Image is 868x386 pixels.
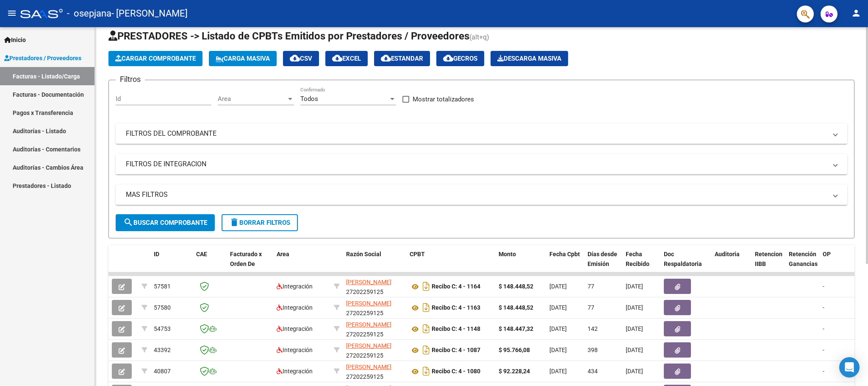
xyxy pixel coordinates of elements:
[588,283,594,290] span: 77
[443,55,477,62] span: Gecros
[432,305,480,311] strong: Recibo C: 4 - 1163
[374,51,430,66] button: Estandar
[346,299,403,316] div: 27202259125
[789,251,818,267] span: Retención Ganancias
[346,251,381,257] span: Razón Social
[116,185,847,205] mat-expansion-panel-header: MAS FILTROS
[126,129,827,138] mat-panel-title: FILTROS DEL COMPROBANTE
[116,154,847,174] mat-expansion-panel-header: FILTROS DE INTEGRACION
[332,55,361,62] span: EXCEL
[823,304,824,311] span: -
[626,304,643,311] span: [DATE]
[421,364,432,378] i: Descargar documento
[123,219,207,227] span: Buscar Comprobante
[126,159,827,169] mat-panel-title: FILTROS DE INTEGRACION
[819,245,853,283] datatable-header-cell: OP
[491,51,568,66] button: Descarga Masiva
[664,251,702,267] span: Doc Respaldatoria
[67,4,111,23] span: - osepjana
[443,53,453,63] mat-icon: cloud_download
[222,214,298,231] button: Borrar Filtros
[497,55,561,62] span: Descarga Masiva
[549,368,567,375] span: [DATE]
[277,283,313,290] span: Integración
[123,217,133,227] mat-icon: search
[715,251,740,257] span: Auditoria
[4,35,26,45] span: Inicio
[588,347,598,353] span: 398
[588,304,594,311] span: 77
[150,245,193,283] datatable-header-cell: ID
[588,325,598,332] span: 142
[421,343,432,357] i: Descargar documento
[116,73,145,85] h3: Filtros
[277,368,313,375] span: Integración
[229,219,290,227] span: Borrar Filtros
[154,347,171,353] span: 43392
[626,347,643,353] span: [DATE]
[785,245,819,283] datatable-header-cell: Retención Ganancias
[300,95,318,103] span: Todos
[381,53,391,63] mat-icon: cloud_download
[154,325,171,332] span: 54753
[626,251,649,267] span: Fecha Recibido
[346,300,391,307] span: [PERSON_NAME]
[588,368,598,375] span: 434
[346,321,391,328] span: [PERSON_NAME]
[755,251,782,267] span: Retencion IIBB
[227,245,273,283] datatable-header-cell: Facturado x Orden De
[277,347,313,353] span: Integración
[823,251,831,257] span: OP
[495,245,546,283] datatable-header-cell: Monto
[273,245,330,283] datatable-header-cell: Area
[584,245,622,283] datatable-header-cell: Días desde Emisión
[499,283,533,290] strong: $ 148.448,52
[229,217,239,227] mat-icon: delete
[346,320,403,338] div: 27202259125
[823,283,824,290] span: -
[154,283,171,290] span: 57581
[218,95,286,103] span: Area
[108,30,469,42] span: PRESTADORES -> Listado de CPBTs Emitidos por Prestadores / Proveedores
[823,347,824,353] span: -
[660,245,711,283] datatable-header-cell: Doc Respaldatoria
[549,251,580,257] span: Fecha Cpbt
[413,94,474,104] span: Mostrar totalizadores
[193,245,227,283] datatable-header-cell: CAE
[343,245,406,283] datatable-header-cell: Razón Social
[346,341,403,359] div: 27202259125
[346,279,391,285] span: [PERSON_NAME]
[277,304,313,311] span: Integración
[346,342,391,349] span: [PERSON_NAME]
[154,251,159,257] span: ID
[290,53,300,63] mat-icon: cloud_download
[432,283,480,290] strong: Recibo C: 4 - 1164
[436,51,484,66] button: Gecros
[432,347,480,354] strong: Recibo C: 4 - 1087
[421,322,432,336] i: Descargar documento
[823,368,824,375] span: -
[216,55,270,62] span: Carga Masiva
[332,53,342,63] mat-icon: cloud_download
[711,245,752,283] datatable-header-cell: Auditoria
[116,123,847,144] mat-expansion-panel-header: FILTROS DEL COMPROBANTE
[546,245,584,283] datatable-header-cell: Fecha Cpbt
[209,51,277,66] button: Carga Masiva
[277,325,313,332] span: Integración
[549,347,567,353] span: [DATE]
[277,251,289,257] span: Area
[626,283,643,290] span: [DATE]
[126,190,827,199] mat-panel-title: MAS FILTROS
[499,304,533,311] strong: $ 148.448,52
[851,8,861,18] mat-icon: person
[421,280,432,293] i: Descargar documento
[116,214,215,231] button: Buscar Comprobante
[491,51,568,66] app-download-masive: Descarga masiva de comprobantes (adjuntos)
[325,51,368,66] button: EXCEL
[154,368,171,375] span: 40807
[406,245,495,283] datatable-header-cell: CPBT
[283,51,319,66] button: CSV
[839,357,860,378] div: Open Intercom Messenger
[196,251,207,257] span: CAE
[622,245,660,283] datatable-header-cell: Fecha Recibido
